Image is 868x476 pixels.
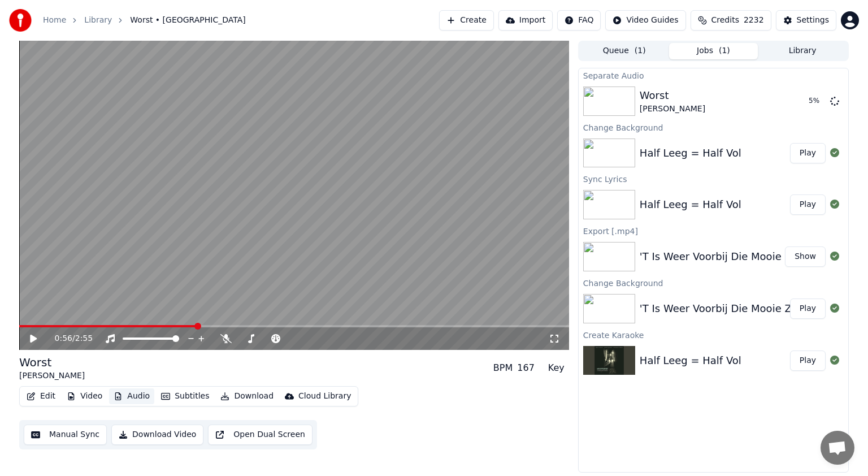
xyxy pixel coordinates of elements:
[9,9,32,32] img: youka
[493,361,513,375] div: BPM
[640,145,741,161] div: Half Leeg = Half Vol
[580,43,669,59] button: Queue
[109,388,154,404] button: Audio
[579,68,848,82] div: Separate Audio
[640,197,741,213] div: Half Leeg = Half Vol
[790,350,826,371] button: Play
[640,103,705,115] div: [PERSON_NAME]
[43,15,246,26] nav: breadcrumb
[790,298,826,319] button: Play
[669,43,758,59] button: Jobs
[776,10,836,31] button: Settings
[797,15,829,26] div: Settings
[157,388,214,404] button: Subtitles
[790,194,826,215] button: Play
[691,10,771,31] button: Credits2232
[579,328,848,341] div: Create Karaoke
[43,15,66,26] a: Home
[55,333,72,344] span: 0:56
[498,10,553,31] button: Import
[62,388,107,404] button: Video
[640,249,818,265] div: 'T Is Weer Voorbij Die Mooie Zomer
[22,388,60,404] button: Edit
[19,354,85,370] div: Worst
[809,97,826,106] div: 5 %
[130,15,245,26] span: Worst • [GEOGRAPHIC_DATA]
[439,10,494,31] button: Create
[605,10,685,31] button: Video Guides
[635,45,646,57] span: ( 1 )
[790,143,826,163] button: Play
[548,361,565,375] div: Key
[719,45,730,57] span: ( 1 )
[579,224,848,237] div: Export [.mp4]
[640,88,705,103] div: Worst
[111,425,203,445] button: Download Video
[216,388,278,404] button: Download
[785,246,826,267] button: Show
[75,333,93,344] span: 2:55
[24,425,107,445] button: Manual Sync
[579,120,848,134] div: Change Background
[55,333,82,344] div: /
[298,391,351,402] div: Cloud Library
[758,43,847,59] button: Library
[640,301,818,317] div: 'T Is Weer Voorbij Die Mooie Zomer
[579,172,848,185] div: Sync Lyrics
[557,10,601,31] button: FAQ
[744,15,764,26] span: 2232
[640,353,741,369] div: Half Leeg = Half Vol
[711,15,739,26] span: Credits
[821,431,854,465] a: Open de chat
[19,370,85,382] div: [PERSON_NAME]
[517,361,535,375] div: 167
[579,276,848,289] div: Change Background
[84,15,112,26] a: Library
[208,425,313,445] button: Open Dual Screen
